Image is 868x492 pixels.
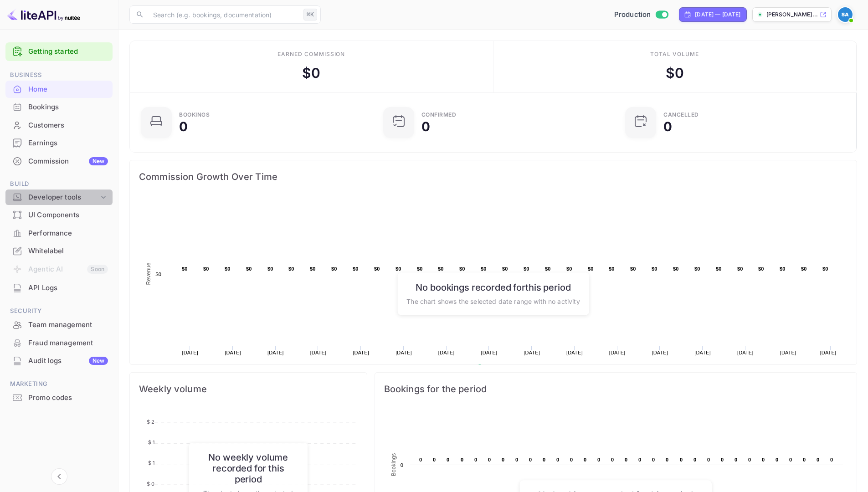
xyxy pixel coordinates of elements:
span: Production [614,10,651,20]
text: $0 [395,266,401,272]
div: 0 [663,120,672,133]
text: 0 [461,457,463,462]
div: 0 [179,120,188,133]
text: Revenue [145,262,152,285]
text: 0 [584,457,586,462]
text: $0 [438,266,444,272]
text: 0 [680,457,683,462]
span: Build [5,179,113,189]
div: API Logs [28,283,108,293]
a: Promo codes [5,389,113,406]
text: $0 [801,266,807,272]
a: Customers [5,117,113,133]
a: Earnings [5,134,113,151]
tspan: $ 1 [148,439,154,446]
div: Audit logs [28,356,108,366]
text: $0 [673,266,679,272]
div: Developer tools [5,190,113,205]
text: [DATE] [353,350,369,355]
text: 0 [529,457,532,462]
text: [DATE] [780,350,796,355]
text: $0 [459,266,465,272]
a: Getting started [28,46,108,57]
div: UI Components [28,210,108,220]
div: $ 0 [666,63,684,83]
text: 0 [419,457,422,462]
text: $0 [737,266,743,272]
text: 0 [488,457,491,462]
div: Commission [28,156,108,167]
text: 0 [502,457,504,462]
text: $0 [524,266,529,272]
text: [DATE] [652,350,668,355]
text: $0 [652,266,657,272]
a: CommissionNew [5,153,113,169]
div: Earnings [5,134,113,152]
div: 0 [421,120,430,133]
text: 0 [817,457,819,462]
span: Business [5,70,113,80]
a: Home [5,81,113,97]
text: $0 [502,266,508,272]
div: Performance [5,225,113,242]
text: 0 [611,457,614,462]
div: Whitelabel [28,246,108,256]
text: $0 [588,266,594,272]
div: Home [28,84,108,95]
text: 0 [638,457,641,462]
text: $0 [630,266,636,272]
h6: No bookings recorded for this period [406,282,580,292]
text: [DATE] [694,350,711,355]
div: Fraud management [5,334,113,352]
text: 0 [721,457,724,462]
text: $0 [758,266,764,272]
span: Weekly volume [139,382,358,396]
span: Marketing [5,379,113,389]
text: 0 [762,457,765,462]
text: 0 [433,457,436,462]
text: [DATE] [310,350,327,355]
div: New [89,357,108,365]
div: API Logs [5,279,113,297]
tspan: $ 1 [148,460,154,466]
text: [DATE] [395,350,412,355]
a: Audit logsNew [5,352,113,369]
text: 0 [652,457,655,462]
text: $0 [246,266,252,272]
text: 0 [515,457,518,462]
text: 0 [400,462,403,468]
div: Team management [28,320,108,330]
text: [DATE] [524,350,540,355]
div: Audit logsNew [5,352,113,370]
div: Whitelabel [5,242,113,260]
text: $0 [267,266,273,272]
text: $0 [780,266,786,272]
span: Bookings for the period [384,382,847,396]
span: Commission Growth Over Time [139,169,847,184]
text: 0 [830,457,833,462]
text: $0 [545,266,551,272]
button: Collapse navigation [51,468,67,485]
text: $0 [353,266,359,272]
span: Security [5,306,113,316]
text: $0 [288,266,294,272]
text: $0 [822,266,828,272]
a: Fraud management [5,334,113,351]
text: 0 [625,457,627,462]
text: 0 [556,457,559,462]
input: Search (e.g. bookings, documentation) [148,5,300,24]
div: Earned commission [277,50,345,58]
text: 0 [597,457,600,462]
text: [DATE] [820,350,837,355]
div: Customers [5,117,113,134]
p: [PERSON_NAME]... [766,10,818,19]
tspan: $ 0 [147,481,154,487]
text: $0 [203,266,209,272]
div: Performance [28,228,108,239]
text: $0 [182,266,188,272]
div: Confirmed [421,112,457,118]
div: Team management [5,316,113,334]
div: UI Components [5,206,113,224]
text: $0 [155,272,161,277]
a: API Logs [5,279,113,296]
